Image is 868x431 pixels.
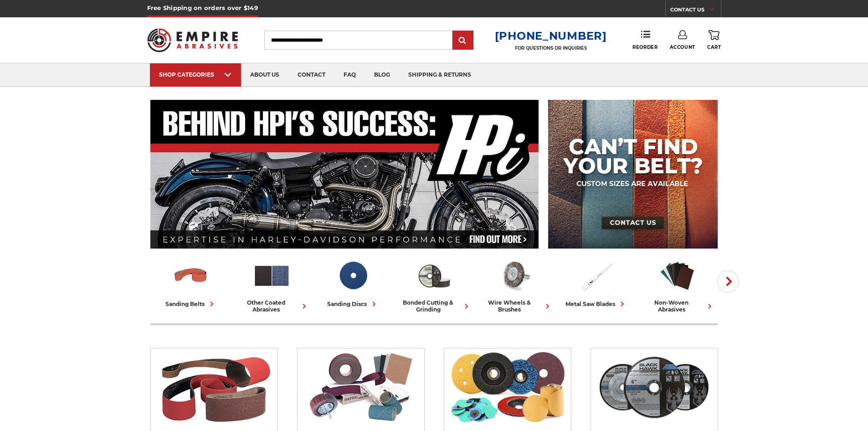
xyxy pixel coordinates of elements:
[154,257,228,309] a: sanding belts
[632,44,657,50] span: Reorder
[235,257,309,313] a: other coated abrasives
[478,299,552,313] div: wire wheels & brushes
[302,348,420,426] img: Other Coated Abrasives
[595,348,713,426] img: Bonded Cutting & Grinding
[454,31,472,50] input: Submit
[235,299,309,313] div: other coated abrasives
[415,257,453,295] img: Bonded Cutting & Grinding
[253,257,291,295] img: Other Coated Abrasives
[165,299,216,309] div: sanding belts
[496,257,534,295] img: Wire Wheels & Brushes
[641,257,714,313] a: non-woven abrasives
[448,348,566,426] img: Sanding Discs
[334,63,365,87] a: faq
[565,299,627,309] div: metal saw blades
[155,348,273,426] img: Sanding Belts
[632,30,657,50] a: Reorder
[316,257,390,309] a: sanding discs
[288,63,334,87] a: contact
[397,257,471,313] a: bonded cutting & grinding
[707,44,721,50] span: Cart
[577,257,615,295] img: Metal Saw Blades
[334,257,372,295] img: Sanding Discs
[159,71,232,78] div: SHOP CATEGORIES
[327,299,379,309] div: sanding discs
[560,257,633,309] a: metal saw blades
[495,29,607,42] a: [PHONE_NUMBER]
[641,299,714,313] div: non-woven abrasives
[658,257,696,295] img: Non-woven Abrasives
[478,257,552,313] a: wire wheels & brushes
[548,100,718,249] img: promo banner for custom belts.
[399,63,480,87] a: shipping & returns
[397,299,471,313] div: bonded cutting & grinding
[670,44,695,50] span: Account
[150,100,539,249] img: Banner for an interview featuring Horsepower Inc who makes Harley performance upgrades featured o...
[365,63,399,87] a: blog
[147,22,238,58] img: Empire Abrasives
[707,30,721,50] a: Cart
[717,270,739,292] button: Next
[172,257,210,295] img: Sanding Belts
[670,5,721,17] a: CONTACT US
[241,63,288,87] a: about us
[495,45,607,51] p: FOR QUESTIONS OR INQUIRIES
